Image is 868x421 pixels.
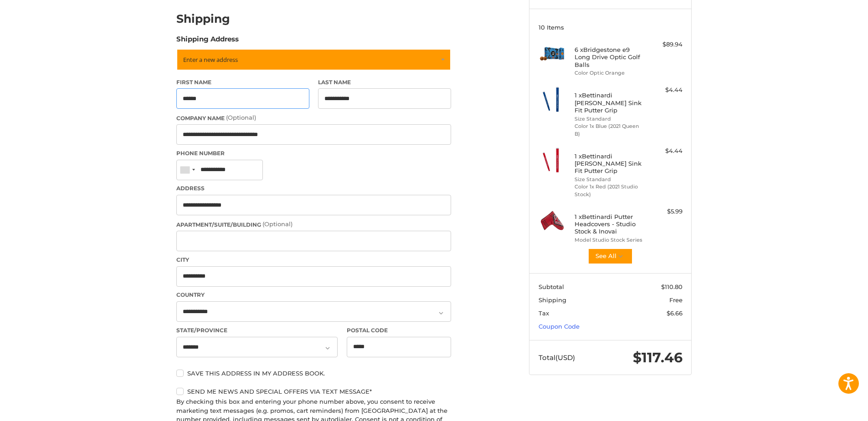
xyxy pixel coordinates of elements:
span: $110.80 [661,283,683,290]
span: Tax [539,309,549,317]
label: City [176,256,451,264]
div: $4.44 [647,147,683,156]
li: Model Studio Stock Series [575,236,644,244]
span: Free [669,296,683,304]
li: Color 1x Blue (2021 Queen B) [575,122,644,137]
label: Address [176,184,451,193]
label: First Name [176,78,309,86]
div: $5.99 [647,207,683,216]
label: Send me news and special offers via text message* [176,388,451,395]
span: Enter a new address [183,56,238,64]
span: Shipping [539,296,566,304]
label: Phone Number [176,149,451,157]
h2: Shipping [176,12,230,26]
span: $6.66 [667,309,683,317]
span: $117.46 [633,349,683,366]
li: Color 1x Red (2021 Studio Stock) [575,183,644,198]
li: Size Standard [575,115,644,123]
label: Postal Code [347,326,452,335]
label: Country [176,291,451,299]
legend: Shipping Address [176,34,239,49]
a: Coupon Code [539,323,580,330]
div: $89.94 [647,40,683,49]
label: Last Name [318,78,451,86]
li: Color Optic Orange [575,69,644,77]
a: Enter or select a different address [176,49,451,71]
h4: 6 x Bridgestone e9 Long Drive Optic Golf Balls [575,46,644,68]
label: Company Name [176,113,451,122]
button: See All [588,248,633,264]
label: Apartment/Suite/Building [176,220,451,229]
label: Save this address in my address book. [176,370,451,377]
span: Subtotal [539,283,564,290]
h4: 1 x Bettinardi Putter Headcovers - Studio Stock & Inovai [575,213,644,235]
li: Size Standard [575,176,644,183]
h4: 1 x Bettinardi [PERSON_NAME] Sink Fit Putter Grip [575,91,644,114]
small: (Optional) [226,114,256,121]
label: State/Province [176,326,338,335]
span: Total (USD) [539,353,575,362]
small: (Optional) [262,220,293,228]
div: $4.44 [647,86,683,95]
h4: 1 x Bettinardi [PERSON_NAME] Sink Fit Putter Grip [575,152,644,175]
h3: 10 Items [539,24,683,31]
